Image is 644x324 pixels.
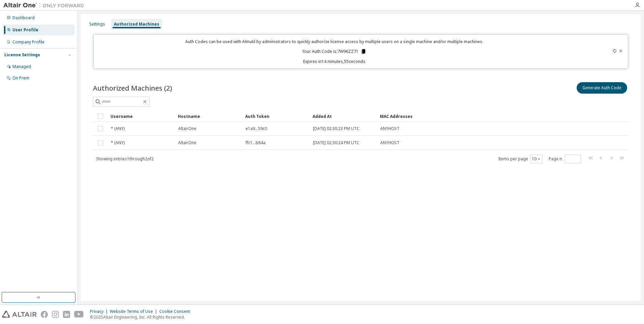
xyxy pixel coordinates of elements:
[41,311,48,318] img: facebook.svg
[302,48,366,55] p: Your Auth Code is: 7W96ZZ71
[532,156,541,162] button: 10
[2,311,37,318] img: altair_logo.svg
[246,126,267,131] span: e1a9...59c0
[178,126,196,131] span: AltairOne
[380,140,399,145] span: ANYHOST
[98,39,572,44] p: Auth Codes can be used with Almutil by administrators to quickly authorize license access by mult...
[52,311,59,318] img: instagram.svg
[498,155,543,163] span: Items per page
[577,82,627,94] button: Generate Auth Code
[12,27,38,33] div: User Profile
[159,309,194,314] div: Cookie Consent
[110,309,159,314] div: Website Terms of Use
[4,52,40,58] div: License Settings
[63,311,70,318] img: linkedin.svg
[90,309,110,314] div: Privacy
[178,140,196,145] span: AltairOne
[313,126,359,131] span: [DATE] 02:30:23 PM UTC
[114,22,159,27] div: Authorized Machines
[380,126,399,131] span: ANYHOST
[313,140,359,145] span: [DATE] 02:30:24 PM UTC
[89,22,105,27] div: Settings
[246,140,265,145] span: ffc1...b84a
[74,311,84,318] img: youtube.svg
[3,2,88,9] img: Altair One
[313,111,375,122] div: Added At
[12,64,31,69] div: Managed
[98,59,572,64] p: Expires in 14 minutes, 55 seconds
[12,15,35,21] div: Dashboard
[111,126,125,131] span: * (ANY)
[245,111,307,122] div: Auth Token
[12,75,29,81] div: On Prem
[178,111,240,122] div: Hostname
[90,314,194,320] p: © 2025 Altair Engineering, Inc. All Rights Reserved.
[380,111,558,122] div: MAC Addresses
[12,39,44,45] div: Company Profile
[110,111,172,122] div: Username
[549,155,581,163] span: Page n.
[93,83,172,93] span: Authorized Machines (2)
[111,140,125,145] span: * (ANY)
[96,156,154,162] span: Showing entries 1 through 2 of 2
